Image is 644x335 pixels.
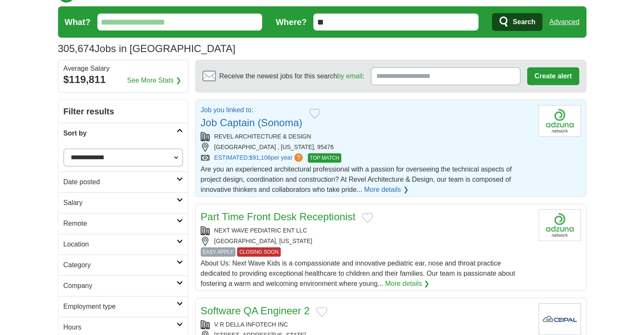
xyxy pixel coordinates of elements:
div: Average Salary [64,65,183,72]
h1: Jobs in [GEOGRAPHIC_DATA] [58,43,235,54]
a: ESTIMATED:$91,106per year? [214,153,304,163]
h2: Company [64,281,177,291]
a: See More Stats ❯ [127,75,181,86]
img: Company logo [539,105,581,137]
a: Job Captain (Sonoma) [201,117,302,128]
span: Are you an experienced architectural professional with a passion for overseeing the technical asp... [201,166,512,193]
button: Add to favorite jobs [362,213,373,223]
h2: Category [64,260,177,270]
span: 305,674 [58,41,95,56]
p: Job you linked to: [201,105,302,115]
span: $91,106 [249,154,271,161]
div: [GEOGRAPHIC_DATA] , [US_STATE], 95476 [201,143,532,152]
a: Part Time Front Desk Receptionist [201,211,355,222]
a: Software QA Engineer 2 [201,305,310,316]
a: by email [337,72,362,80]
a: Employment type [58,296,188,317]
span: EASY APPLY [201,247,235,257]
div: V R DELLA INFOTECH INC [201,320,532,329]
button: Add to favorite jobs [309,108,320,119]
div: $119,811 [64,72,183,87]
h2: Employment type [64,302,177,312]
h2: Remote [64,219,177,229]
div: [GEOGRAPHIC_DATA], [US_STATE] [201,237,532,246]
button: Create alert [527,67,579,85]
h2: Filter results [58,100,188,123]
span: About Us: Next Wave Kids is a compassionate and innovative pediatric ear, nose and throat practic... [201,260,515,287]
h2: Sort by [64,128,177,138]
a: More details ❯ [364,185,409,195]
a: Category [58,255,188,275]
img: Company logo [539,209,581,241]
h2: Salary [64,198,177,208]
a: Date posted [58,172,188,192]
a: More details ❯ [385,279,430,289]
a: Location [58,234,188,255]
a: Salary [58,192,188,213]
a: Remote [58,213,188,234]
h2: Date posted [64,177,177,187]
img: Company logo [539,303,581,335]
div: NEXT WAVE PEDIATRIC ENT LLC [201,226,532,235]
h2: Hours [64,322,177,332]
span: Receive the newest jobs for this search : [219,71,364,81]
a: Sort by [58,123,188,144]
label: What? [65,16,91,28]
div: REVEL ARCHITECTURE & DESIGN [201,132,532,141]
span: TOP MATCH [308,153,341,163]
button: Add to favorite jobs [316,307,327,317]
button: Search [492,13,542,31]
a: Company [58,275,188,296]
label: Where? [276,16,307,28]
span: Search [513,14,535,30]
a: Advanced [549,14,579,30]
span: CLOSING SOON [237,247,281,257]
h2: Location [64,239,177,249]
span: ? [294,153,303,162]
